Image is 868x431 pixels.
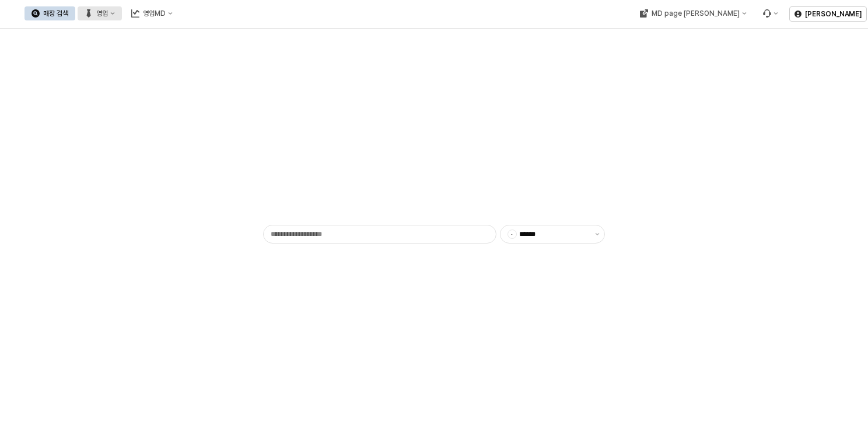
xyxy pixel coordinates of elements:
div: Menu item 6 [755,6,785,20]
button: 매장 검색 [24,6,75,20]
div: 영업MD [143,9,166,18]
div: MD page [PERSON_NAME] [651,9,739,18]
p: [PERSON_NAME] [805,9,862,19]
button: MD page [PERSON_NAME] [632,6,753,20]
span: - [508,230,516,238]
button: 제안 사항 표시 [590,225,604,243]
div: 매장 검색 [43,9,68,18]
button: 영업 [78,6,122,20]
div: MD page 이동 [632,6,753,20]
button: [PERSON_NAME] [789,6,867,22]
div: 영업 [96,9,108,18]
button: 영업MD [124,6,180,20]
